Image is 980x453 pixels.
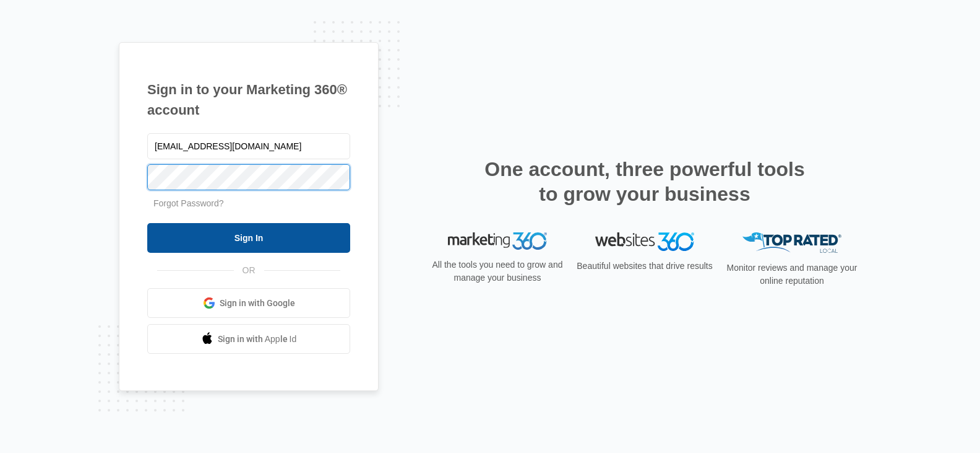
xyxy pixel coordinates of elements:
a: Forgot Password? [153,198,224,208]
a: Sign in with Google [147,288,350,318]
p: Beautiful websites that drive results [575,260,714,273]
input: Email [147,133,350,159]
img: Top Rated Local [742,232,841,253]
span: OR [234,264,264,277]
span: Sign in with Apple Id [218,333,297,346]
p: Monitor reviews and manage your online reputation [723,262,861,288]
a: Sign in with Apple Id [147,324,350,354]
h2: One account, three powerful tools to grow your business [481,157,809,206]
img: Websites 360 [595,232,694,250]
span: Sign in with Google [220,297,295,310]
img: Marketing 360 [448,232,547,250]
h1: Sign in to your Marketing 360® account [147,79,350,120]
p: All the tools you need to grow and manage your business [428,258,567,284]
input: Sign In [147,223,350,253]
